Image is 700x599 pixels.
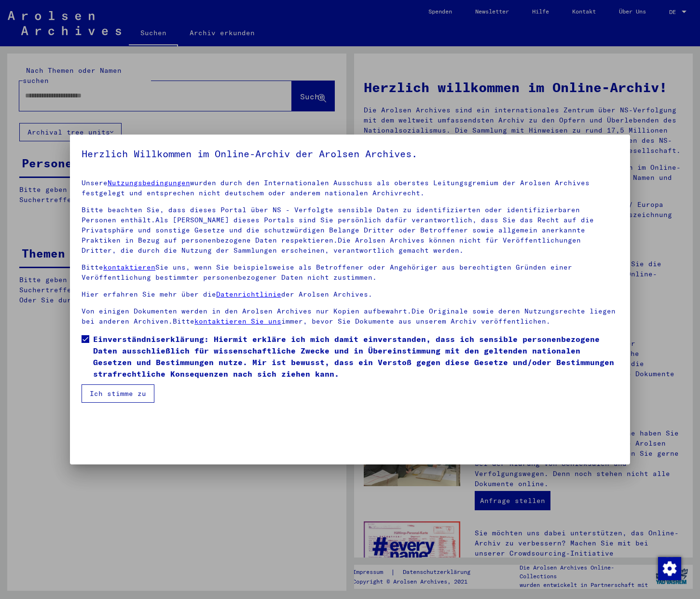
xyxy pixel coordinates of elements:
p: Hier erfahren Sie mehr über die der Arolsen Archives. [82,289,618,299]
a: Nutzungsbedingungen [108,178,190,187]
p: Bitte Sie uns, wenn Sie beispielsweise als Betroffener oder Angehöriger aus berechtigten Gründen ... [82,262,618,283]
a: Datenrichtlinie [216,290,281,299]
img: Zustimmung ändern [658,557,681,580]
span: Einverständniserklärung: Hiermit erkläre ich mich damit einverstanden, dass ich sensible personen... [93,333,618,380]
p: Von einigen Dokumenten werden in den Arolsen Archives nur Kopien aufbewahrt.Die Originale sowie d... [82,306,618,327]
p: Unsere wurden durch den Internationalen Ausschuss als oberstes Leitungsgremium der Arolsen Archiv... [82,178,618,198]
p: Bitte beachten Sie, dass dieses Portal über NS - Verfolgte sensible Daten zu identifizierten oder... [82,205,618,256]
a: kontaktieren Sie uns [194,317,281,326]
a: kontaktieren [103,263,155,272]
button: Ich stimme zu [82,384,154,403]
h5: Herzlich Willkommen im Online-Archiv der Arolsen Archives. [82,146,618,162]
